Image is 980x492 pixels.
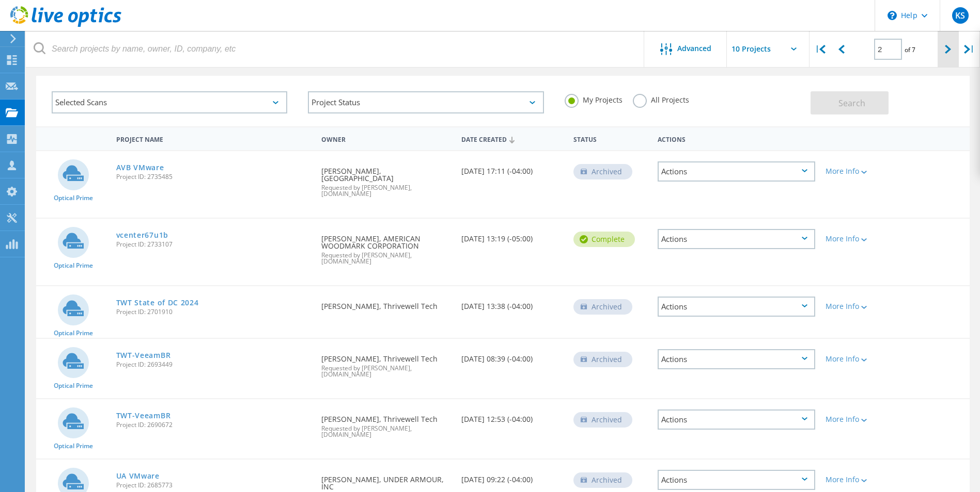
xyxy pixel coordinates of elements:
[652,129,820,148] div: Actions
[26,31,645,67] input: Search projects by name, owner, ID, company, etc
[116,174,312,180] span: Project ID: 2735485
[456,399,568,433] div: [DATE] 12:53 (-04:00)
[888,11,897,20] svg: \n
[826,303,890,310] div: More Info
[116,362,312,368] span: Project ID: 2693449
[826,235,890,242] div: More Info
[456,129,568,149] div: Date Created
[573,472,632,488] div: Archived
[573,232,635,247] div: Complete
[321,185,451,197] span: Requested by [PERSON_NAME], [DOMAIN_NAME]
[116,472,160,480] a: UA VMware
[573,352,632,367] div: Archived
[811,91,889,114] button: Search
[810,31,831,68] div: |
[116,232,168,239] a: vcenter67u1b
[54,195,93,201] span: Optical Prime
[54,330,93,336] span: Optical Prime
[826,355,890,363] div: More Info
[316,219,456,275] div: [PERSON_NAME], AMERICAN WOODMARK CORPORATION
[826,416,890,423] div: More Info
[658,229,815,249] div: Actions
[838,97,865,109] span: Search
[905,45,915,54] span: of 7
[573,164,632,179] div: Archived
[116,164,164,171] a: AVB VMware
[116,412,171,419] a: TWT-VeeamBR
[658,161,815,182] div: Actions
[573,299,632,315] div: Archived
[316,399,456,448] div: [PERSON_NAME], Thrivewell Tech
[658,470,815,490] div: Actions
[826,168,890,175] div: More Info
[633,94,689,104] label: All Projects
[568,129,652,148] div: Status
[308,91,543,113] div: Project Status
[316,151,456,207] div: [PERSON_NAME], [GEOGRAPHIC_DATA]
[565,94,623,104] label: My Projects
[456,339,568,373] div: [DATE] 08:39 (-04:00)
[54,443,93,449] span: Optical Prime
[456,286,568,320] div: [DATE] 13:38 (-04:00)
[116,422,312,428] span: Project ID: 2690672
[116,352,171,359] a: TWT-VeeamBR
[316,129,456,148] div: Owner
[116,309,312,315] span: Project ID: 2701910
[456,151,568,185] div: [DATE] 17:11 (-04:00)
[116,482,312,488] span: Project ID: 2685773
[116,241,312,248] span: Project ID: 2733107
[658,297,815,317] div: Actions
[321,252,451,265] span: Requested by [PERSON_NAME], [DOMAIN_NAME]
[955,11,965,20] span: KS
[573,412,632,428] div: Archived
[116,299,199,306] a: TWT State of DC 2024
[959,31,980,68] div: |
[316,286,456,320] div: [PERSON_NAME], Thrivewell Tech
[321,425,451,438] span: Requested by [PERSON_NAME], [DOMAIN_NAME]
[658,349,815,369] div: Actions
[10,22,121,29] a: Live Optics Dashboard
[111,129,317,148] div: Project Name
[52,91,287,113] div: Selected Scans
[321,365,451,378] span: Requested by [PERSON_NAME], [DOMAIN_NAME]
[316,339,456,388] div: [PERSON_NAME], Thrivewell Tech
[456,219,568,253] div: [DATE] 13:19 (-05:00)
[54,383,93,389] span: Optical Prime
[54,263,93,269] span: Optical Prime
[677,45,711,52] span: Advanced
[658,409,815,430] div: Actions
[826,476,890,483] div: More Info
